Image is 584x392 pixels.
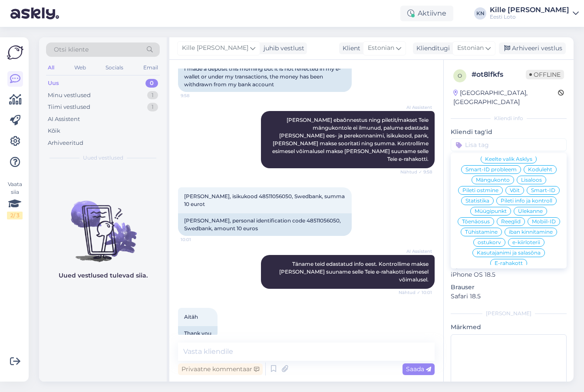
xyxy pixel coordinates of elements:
div: 2 / 3 [7,212,23,219]
div: Tiimi vestlused [48,103,90,111]
p: Märkmed [451,323,567,332]
div: Thank you [178,326,218,341]
img: Askly Logo [7,44,23,61]
input: Lisa tag [451,138,567,151]
span: Tühistamine [465,229,498,235]
div: All [46,62,56,73]
p: Uued vestlused tulevad siia. [59,271,148,280]
span: iban kinnitamine [509,229,553,235]
p: Safari 18.5 [451,292,567,301]
img: No chats [39,185,167,263]
span: 9:58 [181,92,213,99]
span: Reeglid [501,219,521,224]
div: Privaatne kommentaar [178,363,263,375]
p: Kliendi tag'id [451,127,567,137]
span: Keelte valik Asklys [485,157,532,162]
p: Brauser [451,283,567,292]
div: Eesti Loto [490,13,569,20]
span: Aitäh [184,314,198,320]
a: Kille [PERSON_NAME]Eesti Loto [490,7,579,20]
div: # ot8lfkfs [472,69,526,80]
span: Pileti ostmine [462,188,498,193]
span: o [458,72,462,79]
span: Saada [406,365,431,373]
div: juhib vestlust [260,44,304,53]
span: Ülekanne [518,209,543,214]
span: 10:01 [181,236,213,243]
span: AI Assistent [399,248,432,255]
span: Nähtud ✓ 10:01 [399,289,432,296]
span: Statistika [465,198,489,203]
span: Koduleht [528,167,552,172]
div: 1 [147,91,158,100]
div: Socials [104,62,125,73]
div: Kliendi info [451,114,567,122]
div: AI Assistent [48,115,80,124]
div: Kõik [48,127,60,135]
div: Arhiveeritud [48,139,83,147]
span: E-rahakott [495,261,523,266]
span: Offline [526,70,564,79]
div: Kille [PERSON_NAME] [490,7,569,13]
div: Klient [339,44,360,53]
span: Tõenäosus [462,219,490,224]
div: [GEOGRAPHIC_DATA], [GEOGRAPHIC_DATA] [453,88,558,107]
span: Kasutajanimi ja salasõna [477,250,541,255]
span: Kille [PERSON_NAME] [182,43,248,53]
div: 1 [147,103,158,111]
div: Klienditugi [413,44,450,53]
span: Nähtud ✓ 9:58 [399,169,432,175]
span: Lisaloos [521,177,542,183]
span: Mobiil-ID [532,219,556,224]
div: Minu vestlused [48,91,91,100]
div: Web [73,62,88,73]
span: Müügipunkt [475,209,507,214]
div: Email [142,62,160,73]
span: Estonian [457,43,484,53]
span: ostukorv [478,240,501,245]
div: Aktiivne [400,6,453,21]
p: iPhone OS 18.5 [451,270,567,279]
span: Estonian [368,43,394,53]
div: [PERSON_NAME] [451,310,567,317]
span: Pileti info ja kontroll [501,198,552,203]
div: [PERSON_NAME], personal identification code 48511056050, Swedbank, amount 10 euros [178,213,352,236]
div: I made a deposit this morning but it is not reflected in my e-wallet or under my transactions, th... [178,62,352,92]
span: Smart-ID [531,188,555,193]
span: [PERSON_NAME] ebaõnnestus ning piletit/makset Teie mängukontole ei ilmunud, palume edastada [PERS... [272,117,430,162]
span: Võit [510,188,520,193]
div: 0 [145,79,158,88]
span: Mängukonto [476,177,510,183]
span: AI Assistent [399,104,432,111]
span: Smart-ID probleem [465,167,517,172]
div: KN [474,7,486,20]
div: Arhiveeri vestlus [499,42,566,54]
span: Otsi kliente [54,45,89,54]
div: Vaata siia [7,180,23,219]
span: Täname teid edastatud info eest. Kontrollime makse [PERSON_NAME] suuname selle Teie e-rahakotti e... [279,261,430,283]
div: Uus [48,79,59,88]
span: Uued vestlused [83,154,123,162]
span: e-kiirloterii [512,240,540,245]
span: [PERSON_NAME], isikukood 48511056050, Swedbank, summa 10 eurot [184,193,346,207]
